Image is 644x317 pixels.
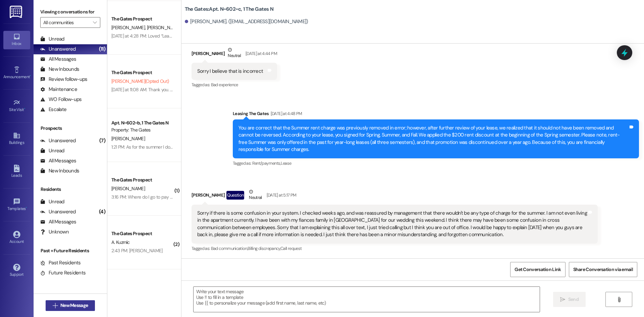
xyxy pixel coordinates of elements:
b: The Gates: Apt. N~602~c, 1 The Gates N [185,6,273,13]
span: Share Conversation via email [573,266,633,273]
a: Leads [3,163,30,181]
span: Send [568,296,579,303]
div: The Gates Prospect [111,176,173,183]
div: All Messages [40,56,76,63]
span: [PERSON_NAME] [111,24,147,31]
span: Rent/payments , [252,160,281,166]
div: All Messages [40,218,76,225]
span: [PERSON_NAME] [111,186,145,192]
div: [PERSON_NAME] [192,188,598,205]
span: Bad communication , [211,246,248,251]
div: Unread [40,147,64,154]
button: Share Conversation via email [569,262,637,277]
i:  [53,303,58,308]
div: (11) [97,44,107,54]
span: Billing discrepancy , [248,246,280,251]
i:  [616,297,622,302]
div: Unanswered [40,46,76,53]
div: [DATE] at 11:08 AM: Thank you. You will no longer receive texts from this thread. Please reply wi... [111,87,448,93]
div: Escalate [40,106,66,113]
div: [DATE] at 4:48 PM [269,110,302,117]
div: Review follow-ups [40,76,87,83]
div: Past Residents [40,259,81,266]
img: ResiDesk Logo [10,6,23,18]
div: [DATE] at 4:44 PM [244,50,277,57]
button: Get Conversation Link [510,262,565,277]
a: Account [3,229,30,247]
span: [PERSON_NAME] (Opted Out) [111,78,169,84]
div: Leasing The Gates [233,110,639,119]
div: New Inbounds [40,66,79,73]
div: 2:43 PM: [PERSON_NAME] [111,248,163,254]
a: Inbox [3,31,30,49]
div: 1:21 PM: As for the summer I don't need a parking pass. And yes please send a winter lease I didn... [111,144,324,150]
div: [DATE] at 5:17 PM [265,192,297,199]
div: The Gates Prospect [111,15,173,22]
i:  [560,297,565,302]
div: Unread [40,36,64,43]
div: Unanswered [40,208,76,215]
div: You are correct that the Summer rent charge was previously removed in error; however, after furth... [238,124,628,153]
a: Site Visit • [3,97,30,115]
div: Residents [34,186,107,193]
div: Future Residents [40,269,86,276]
div: Tagged as: [192,80,277,90]
i:  [93,20,97,25]
div: Apt. N~602~b, 1 The Gates N [111,119,173,126]
div: Neutral [248,188,263,202]
div: The Gates Prospect [111,230,173,237]
div: Unanswered [40,137,76,144]
div: (4) [97,207,107,217]
a: Templates • [3,196,30,214]
span: • [26,205,27,210]
span: • [24,106,25,111]
div: Neutral [226,46,242,60]
div: WO Follow-ups [40,96,82,103]
span: New Message [60,302,88,309]
input: All communities [43,17,90,28]
a: Support [3,262,30,280]
div: Unread [40,198,64,205]
div: 3:16 PM: Where do I go to pay the fees? I signed the lease but I didn't see any charges come up [111,194,296,200]
div: All Messages [40,157,76,164]
div: Sorry I believe that is incorrect [197,68,263,75]
span: Bad experience [211,82,238,88]
div: Tagged as: [233,158,639,168]
span: [PERSON_NAME] [147,24,182,31]
span: Lease [281,160,291,166]
div: [PERSON_NAME] [192,46,277,63]
div: The Gates Prospect [111,69,173,76]
div: (7) [98,136,107,146]
div: Maintenance [40,86,77,93]
span: Call request [280,246,302,251]
div: Prospects [34,125,107,132]
span: • [30,73,31,78]
span: Get Conversation Link [515,266,561,273]
div: Past + Future Residents [34,247,107,254]
div: Property: The Gates [111,126,173,134]
div: Sorry if there is some confusion in your system. I checked weeks ago, and was reassured by manage... [197,210,587,239]
div: [PERSON_NAME]. ([EMAIL_ADDRESS][DOMAIN_NAME]) [185,18,308,25]
div: Question [226,191,244,199]
div: New Inbounds [40,167,79,174]
span: [PERSON_NAME] [111,136,145,142]
div: Unknown [40,228,69,235]
label: Viewing conversations for [40,7,100,17]
span: A. Kuzmic [111,239,130,245]
a: Buildings [3,130,30,148]
div: Tagged as: [192,244,598,253]
button: New Message [46,300,95,311]
button: Send [553,292,586,307]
